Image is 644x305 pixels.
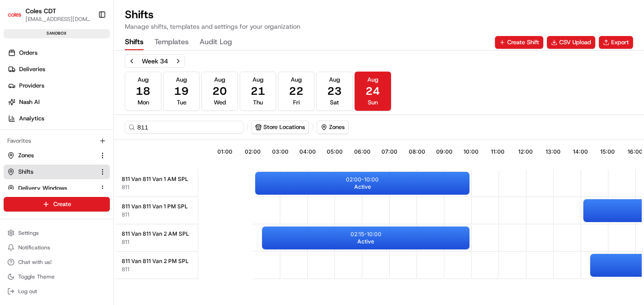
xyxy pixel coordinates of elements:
span: 07:00 [381,148,397,155]
img: Coles CDT [7,7,22,22]
p: Manage shifts, templates and settings for your organization [125,22,300,31]
a: Analytics [4,111,113,126]
span: Wed [214,98,226,107]
button: Aug24Sun [355,72,391,111]
button: 811 [122,266,129,273]
button: Aug23Sat [316,72,353,111]
span: Mon [138,98,149,107]
button: Zones [4,148,110,163]
span: Aug [138,76,149,84]
button: Chat with us! [4,256,110,269]
span: 13:00 [546,148,561,155]
div: Favorites [4,134,110,148]
div: Week 34 [142,57,168,66]
button: Shifts [125,35,144,50]
button: Store Locations [251,120,309,134]
button: 811 [122,184,129,191]
span: Fri [293,98,300,107]
button: Coles CDTColes CDT[EMAIL_ADDRESS][DOMAIN_NAME] [4,4,94,26]
span: 08:00 [409,148,425,155]
span: 811 Van 811 Van 1 PM SPL [122,203,188,210]
a: Providers [4,78,113,93]
button: Aug22Fri [278,72,314,111]
a: Shifts [7,168,95,176]
span: Sat [330,98,339,107]
span: 04:00 [299,148,316,155]
a: Delivery Windows [7,184,95,192]
span: 14:00 [573,148,588,155]
span: 10:00 [464,148,479,155]
span: 11:00 [491,148,505,155]
span: 22 [289,84,304,98]
button: [EMAIL_ADDRESS][DOMAIN_NAME] [26,16,91,23]
span: 811 Van 811 Van 2 PM SPL [122,258,189,265]
span: 03:00 [272,148,289,155]
p: 02:00 - 10:00 [346,176,379,183]
span: Thu [253,98,263,107]
span: Aug [367,76,378,84]
button: Aug19Tue [163,72,200,111]
span: Tue [177,98,186,107]
span: Nash AI [19,98,40,106]
button: Previous week [125,55,138,67]
input: Search for a shift or store location [125,121,243,134]
button: Audit Log [200,35,232,50]
a: Nash AI [4,95,113,109]
button: Next week [172,55,185,67]
button: Create [4,197,110,212]
span: Deliveries [19,65,45,73]
span: Sun [368,98,378,107]
span: Active [354,183,371,191]
span: 24 [366,84,380,98]
span: Notifications [18,244,50,251]
a: Orders [4,46,113,60]
a: Zones [7,151,95,160]
span: Shifts [18,168,33,176]
span: 12:00 [518,148,533,155]
span: Zones [18,151,34,160]
button: Settings [4,227,110,239]
span: 23 [327,84,342,98]
span: Aug [291,76,302,84]
span: 19 [174,84,189,98]
span: Log out [18,288,37,295]
span: Providers [19,82,44,90]
button: Notifications [4,241,110,254]
button: Create Shift [495,36,543,49]
button: CSV Upload [547,36,595,49]
span: Toggle Theme [18,273,55,280]
button: Aug20Wed [201,72,238,111]
button: Store Locations [252,121,309,134]
span: 05:00 [327,148,343,155]
span: Create [53,200,71,208]
button: Delivery Windows [4,181,110,196]
button: Aug21Thu [240,72,276,111]
span: 811 Van 811 Van 1 AM SPL [122,176,188,183]
span: Settings [18,229,39,237]
span: 20 [212,84,227,98]
span: 18 [136,84,150,98]
span: Active [357,238,374,245]
span: 09:00 [436,148,453,155]
button: Coles CDT [26,6,56,16]
button: Shifts [4,165,110,179]
span: Orders [19,49,37,57]
button: Zones [317,121,348,134]
button: 811 [122,211,129,218]
button: Log out [4,285,110,298]
button: Zones [317,120,349,134]
span: 02:00 [245,148,261,155]
span: 16:00 [628,148,643,155]
span: Aug [214,76,225,84]
button: Toggle Theme [4,270,110,283]
span: 01:00 [217,148,232,155]
button: 811 [122,238,129,246]
button: Aug18Mon [125,72,161,111]
span: Chat with us! [18,258,52,266]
